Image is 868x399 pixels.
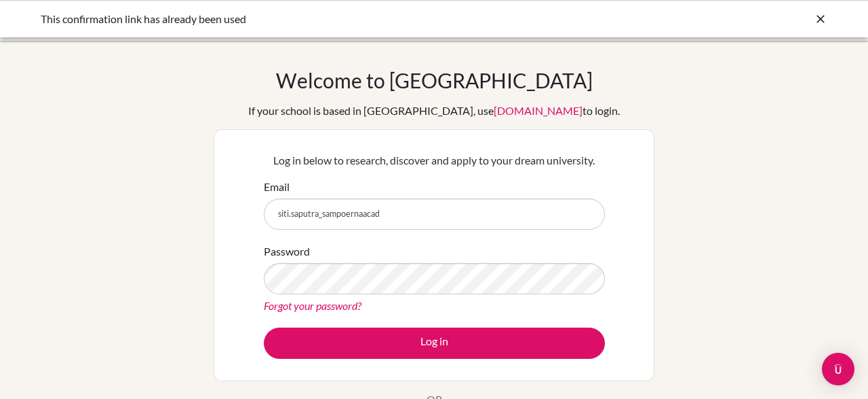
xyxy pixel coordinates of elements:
div: Open Intercom Messenger [822,353,854,385]
button: Log in [264,328,605,359]
a: Forgot your password? [264,299,361,312]
label: Password [264,243,310,260]
div: If your school is based in [GEOGRAPHIC_DATA], use to login. [248,103,620,119]
div: This confirmation link has already been used [41,11,624,27]
p: Log in below to research, discover and apply to your dream university. [264,152,605,169]
a: [DOMAIN_NAME] [494,104,583,117]
label: Email [264,179,290,195]
h1: Welcome to [GEOGRAPHIC_DATA] [276,68,593,92]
